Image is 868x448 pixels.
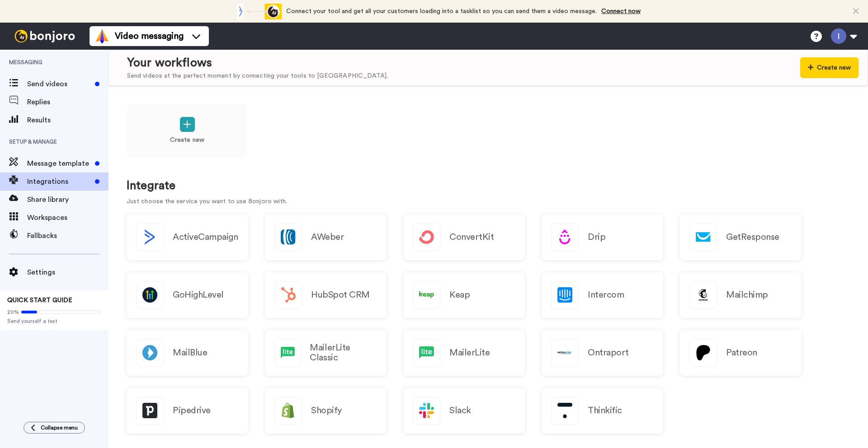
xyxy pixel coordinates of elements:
button: Create new [800,57,859,78]
h2: Intercom [588,290,624,300]
h2: Ontraport [588,348,629,358]
a: Ontraport [542,330,663,376]
span: Fallbacks [27,230,108,241]
img: logo_gohighlevel.png [137,282,163,308]
a: Patreon [680,330,802,376]
h2: ActiveCampaign [173,232,238,242]
a: Mailchimp [680,272,802,318]
a: Drip [542,215,663,260]
h1: Integrate [127,179,850,192]
span: Message template [27,158,91,169]
img: logo_aweber.svg [275,224,302,251]
h2: Mailchimp [726,290,768,300]
h2: Keap [449,290,470,300]
button: ActiveCampaign [127,215,248,260]
h2: Pipedrive [173,406,211,415]
a: Slack [403,388,525,434]
img: logo_patreon.svg [690,340,717,366]
p: Just choose the service you want to use Bonjoro with. [127,197,850,206]
img: logo_hubspot.svg [275,282,302,308]
a: GoHighLevel [127,272,248,318]
img: logo_pipedrive.png [137,397,163,424]
span: Settings [27,267,108,278]
img: logo_slack.svg [413,397,440,424]
span: Replies [27,97,108,107]
h2: Thinkific [588,406,622,415]
a: Keap [403,272,525,318]
h2: GoHighLevel [173,290,224,300]
span: Send yourself a test [7,317,101,325]
span: Send videos [27,79,91,89]
a: AWeber [265,215,387,260]
img: logo_thinkific.svg [552,397,578,424]
h2: Shopify [311,406,342,415]
h2: Drip [588,232,605,242]
h2: Slack [449,406,471,415]
img: logo_drip.svg [552,224,578,251]
span: Video messaging [115,30,184,42]
img: vm-color.svg [95,29,109,43]
img: logo_mailblue.png [137,340,163,366]
span: QUICK START GUIDE [7,297,72,303]
button: Collapse menu [24,422,85,434]
img: bj-logo-header-white.svg [11,30,79,42]
h2: Patreon [726,348,757,358]
a: Pipedrive [127,388,248,434]
a: Shopify [265,388,387,434]
img: logo_getresponse.svg [690,224,717,251]
span: 20% [7,308,19,316]
img: logo_intercom.svg [552,282,578,308]
img: logo_shopify.svg [275,397,302,424]
div: Your workflows [127,55,388,71]
h2: MailBlue [173,348,207,358]
a: Intercom [542,272,663,318]
span: Integrations [27,176,91,187]
p: Create new [170,135,204,145]
a: Create new [127,104,248,158]
img: logo_convertkit.svg [413,224,440,251]
a: MailerLite [403,330,525,376]
a: GetResponse [680,215,802,260]
div: animation [232,4,282,19]
a: MailerLite Classic [265,330,387,376]
a: MailBlue [127,330,248,376]
span: Collapse menu [41,424,78,431]
h2: ConvertKit [449,232,494,242]
span: Connect your tool and get all your customers loading into a tasklist so you can send them a video... [286,8,597,14]
a: ConvertKit [403,215,525,260]
img: logo_keap.svg [413,282,440,308]
img: logo_mailerlite.svg [413,340,440,366]
img: logo_mailchimp.svg [690,282,717,308]
a: Thinkific [542,388,663,434]
img: logo_ontraport.svg [552,340,578,366]
div: Send videos at the perfect moment by connecting your tools to [GEOGRAPHIC_DATA]. [127,71,388,81]
span: Workspaces [27,212,108,223]
h2: MailerLite Classic [310,343,377,363]
a: Connect now [601,8,641,14]
h2: HubSpot CRM [311,290,370,300]
span: Results [27,115,108,126]
a: HubSpot CRM [265,272,387,318]
h2: MailerLite [449,348,490,358]
span: Share library [27,194,108,205]
img: logo_mailerlite.svg [275,340,300,366]
img: logo_activecampaign.svg [137,224,163,251]
h2: AWeber [311,232,344,242]
h2: GetResponse [726,232,779,242]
